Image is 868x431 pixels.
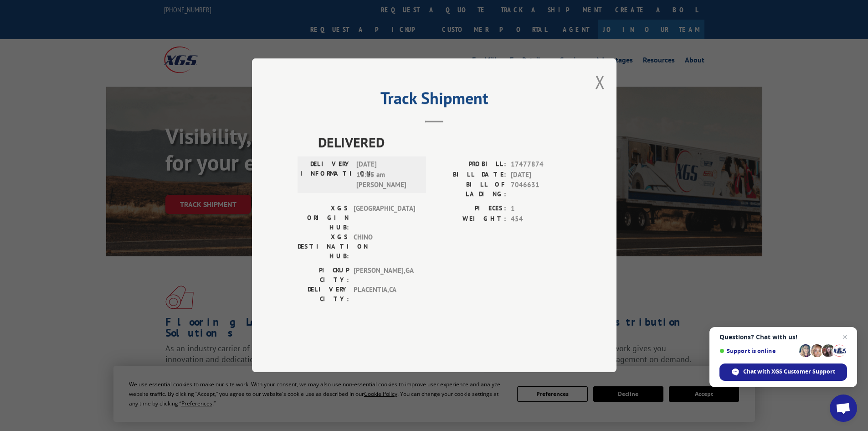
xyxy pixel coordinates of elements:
[595,70,605,94] button: Close modal
[511,170,571,180] span: [DATE]
[434,204,506,214] label: PIECES:
[354,233,415,261] span: CHINO
[743,368,835,376] span: Chat with XGS Customer Support
[298,92,571,109] h2: Track Shipment
[511,160,571,170] span: 17477874
[434,170,506,180] label: BILL DATE:
[298,266,349,285] label: PICKUP CITY:
[830,395,857,422] div: Open chat
[300,160,352,191] label: DELIVERY INFORMATION:
[434,160,506,170] label: PROBILL:
[298,285,349,304] label: DELIVERY CITY:
[356,160,418,191] span: [DATE] 10:15 am [PERSON_NAME]
[719,348,796,354] span: Support is online
[511,204,571,214] span: 1
[434,214,506,224] label: WEIGHT:
[719,363,847,381] div: Chat with XGS Customer Support
[318,132,571,153] span: DELIVERED
[511,214,571,224] span: 454
[298,204,349,233] label: XGS ORIGIN HUB:
[511,180,571,199] span: 7046631
[354,285,415,304] span: PLACENTIA , CA
[354,266,415,285] span: [PERSON_NAME] , GA
[719,333,847,341] span: Questions? Chat with us!
[298,233,349,261] label: XGS DESTINATION HUB:
[839,332,850,343] span: Close chat
[434,180,506,199] label: BILL OF LADING:
[354,204,415,233] span: [GEOGRAPHIC_DATA]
